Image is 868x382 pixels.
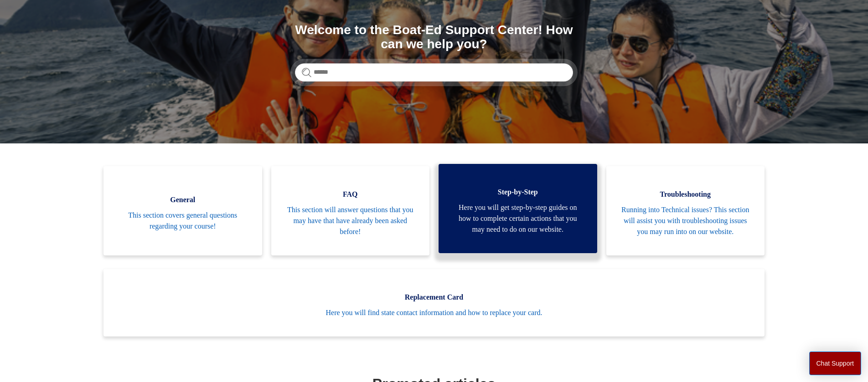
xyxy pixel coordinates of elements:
[117,307,751,318] span: Here you will find state contact information and how to replace your card.
[117,292,751,303] span: Replacement Card
[439,164,597,253] a: Step-by-Step Here you will get step-by-step guides on how to complete certain actions that you ma...
[103,269,765,336] a: Replacement Card Here you will find state contact information and how to replace your card.
[103,166,262,255] a: General This section covers general questions regarding your course!
[285,189,416,200] span: FAQ
[452,187,584,198] span: Step-by-Step
[295,63,573,81] input: Search
[285,204,416,237] span: This section will answer questions that you may have that have already been asked before!
[117,210,248,232] span: This section covers general questions regarding your course!
[117,194,248,205] span: General
[620,189,751,200] span: Troubleshooting
[271,166,430,255] a: FAQ This section will answer questions that you may have that have already been asked before!
[295,23,573,51] h1: Welcome to the Boat-Ed Support Center! How can we help you?
[606,166,765,255] a: Troubleshooting Running into Technical issues? This section will assist you with troubleshooting ...
[620,204,751,237] span: Running into Technical issues? This section will assist you with troubleshooting issues you may r...
[452,202,584,235] span: Here you will get step-by-step guides on how to complete certain actions that you may need to do ...
[809,351,862,375] button: Chat Support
